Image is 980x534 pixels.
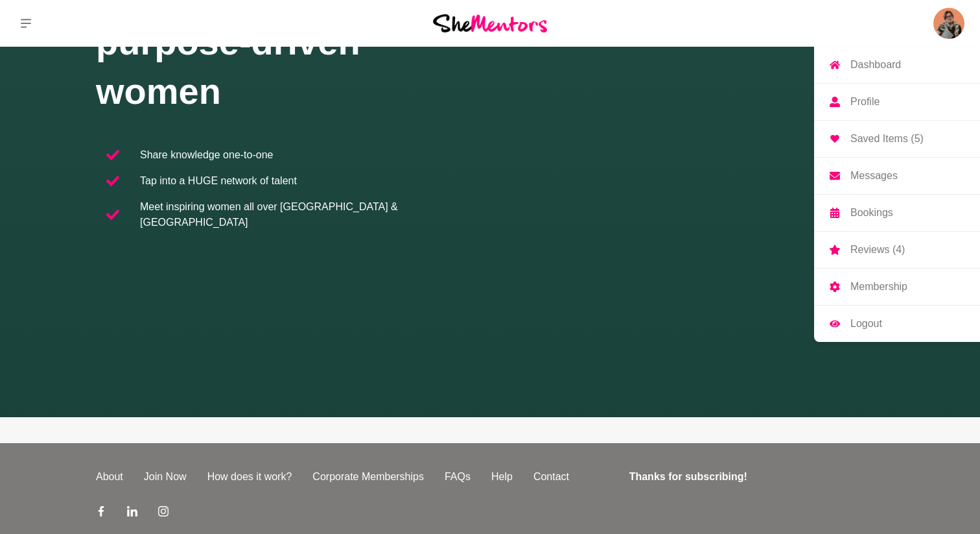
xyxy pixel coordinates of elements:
p: Logout [850,319,882,329]
p: Tap into a HUGE network of talent [140,173,297,189]
a: Dashboard [814,47,980,83]
a: LinkedIn [127,505,137,521]
p: Messages [850,171,898,181]
a: FAQs [434,469,481,485]
p: Dashboard [850,60,901,70]
img: She Mentors Logo [433,14,547,32]
a: Saved Items (5) [814,121,980,157]
h4: Thanks for subscribing! [629,469,876,485]
a: Help [481,469,523,485]
p: Reviews (4) [850,245,905,255]
a: YuliaDashboardProfileSaved Items (5)MessagesBookingsReviews (4)MembershipLogout [933,8,964,39]
a: Join Now [134,469,197,485]
p: Membership [850,282,907,292]
a: Facebook [96,505,106,521]
a: Profile [814,84,980,120]
img: Yulia [933,8,964,39]
p: Share knowledge one-to-one [140,147,273,163]
p: Profile [850,97,880,107]
a: About [86,469,134,485]
a: Bookings [814,195,980,231]
p: Saved Items (5) [850,134,924,144]
p: Bookings [850,208,893,218]
a: Messages [814,158,980,194]
a: Reviews (4) [814,232,980,268]
a: Instagram [158,505,169,521]
a: How does it work? [197,469,303,485]
p: Meet inspiring women all over [GEOGRAPHIC_DATA] & [GEOGRAPHIC_DATA] [140,199,480,230]
a: Contact [523,469,579,485]
a: Corporate Memberships [302,469,434,485]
